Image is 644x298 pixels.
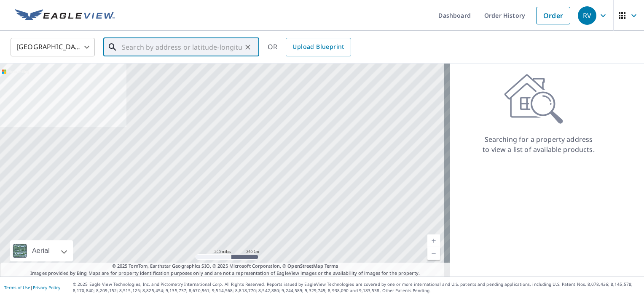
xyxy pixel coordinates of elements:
a: Upload Blueprint [286,38,351,56]
div: Aerial [30,240,52,261]
a: Order [536,7,570,24]
a: Terms of Use [4,285,30,290]
div: [GEOGRAPHIC_DATA] [11,35,95,59]
a: Current Level 5, Zoom In [427,234,440,247]
input: Search by address or latitude-longitude [122,35,242,59]
p: | [4,285,60,290]
div: OR [268,38,351,56]
a: Current Level 5, Zoom Out [427,247,440,260]
button: Clear [242,41,254,53]
a: Privacy Policy [33,285,60,290]
span: © 2025 TomTom, Earthstar Geographics SIO, © 2025 Microsoft Corporation, © [112,263,338,270]
a: Terms [325,263,338,269]
p: Searching for a property address to view a list of available products. [482,134,595,154]
img: EV Logo [15,9,115,22]
div: Aerial [10,240,73,261]
div: RV [578,6,596,25]
span: Upload Blueprint [292,42,344,52]
a: OpenStreetMap [287,263,323,269]
p: © 2025 Eagle View Technologies, Inc. and Pictometry International Corp. All Rights Reserved. Repo... [73,281,640,294]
